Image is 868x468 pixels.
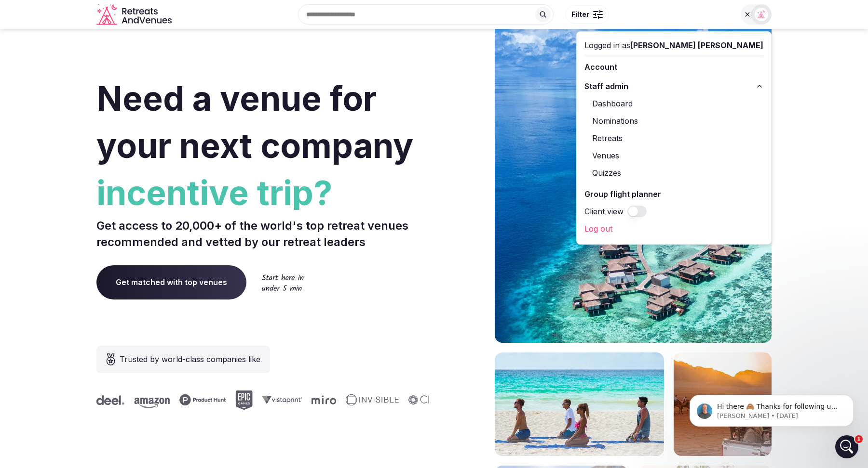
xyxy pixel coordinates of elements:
[96,395,124,405] svg: Deel company logo
[96,4,174,26] a: Visit the homepage
[565,5,609,24] button: Filter
[674,352,772,456] img: woman sitting in back of truck with camels
[120,353,260,365] span: Trusted by world-class companies like
[584,59,763,75] a: Account
[584,39,763,51] div: Logged in as
[96,4,174,26] svg: Retreats and Venues company logo
[235,390,252,410] svg: Epic Games company logo
[584,80,628,92] span: Staff admin
[584,221,763,236] a: Log out
[584,186,763,202] a: Group flight planner
[584,96,763,111] a: Dashboard
[96,169,430,217] span: incentive trip?
[262,274,304,291] img: Start here in under 5 min
[855,435,863,443] span: 1
[675,375,868,442] iframe: Intercom notifications message
[571,10,589,19] span: Filter
[755,8,768,21] img: Matt Grant Oakes
[495,352,664,456] img: yoga on tropical beach
[584,130,763,146] a: Retreats
[96,78,413,166] span: Need a venue for your next company
[584,206,624,217] label: Client view
[96,265,246,299] a: Get matched with top venues
[96,218,430,250] p: Get access to 20,000+ of the world's top retreat venues recommended and vetted by our retreat lea...
[584,78,763,94] button: Staff admin
[835,435,858,458] iframe: Intercom live chat
[584,113,763,129] a: Nominations
[345,394,398,406] svg: Invisible company logo
[584,165,763,181] a: Quizzes
[630,40,763,50] span: [PERSON_NAME] [PERSON_NAME]
[262,396,301,404] svg: Vistaprint company logo
[584,148,763,163] a: Venues
[311,395,336,404] svg: Miro company logo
